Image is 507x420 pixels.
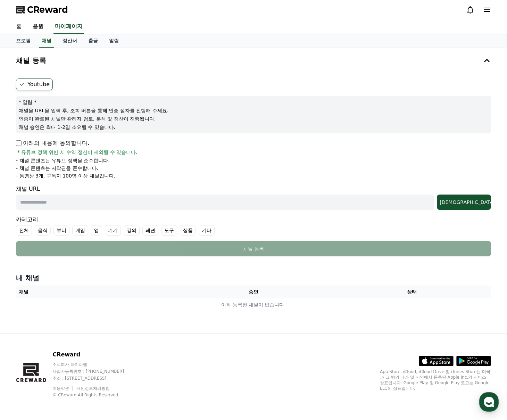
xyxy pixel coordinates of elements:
[199,225,215,236] label: 기타
[64,231,72,237] span: 대화
[440,199,488,206] div: [DEMOGRAPHIC_DATA]
[16,4,68,15] a: CReward
[10,34,36,48] a: 프로필
[161,225,177,236] label: 도구
[17,149,138,156] span: * 유튜브 정책 위반 시 수익 정산이 제외될 수 있습니다.
[13,51,494,70] button: 채널 등록
[105,225,121,236] label: 기기
[52,386,74,391] a: 이용약관
[91,225,102,236] label: 앱
[2,220,46,238] a: 홈
[16,298,491,311] td: 아직 등록된 채널이 없습니다.
[16,225,32,236] label: 전체
[380,369,491,391] p: App Store, iCloud, iCloud Drive 및 iTunes Store는 미국과 그 밖의 나라 및 지역에서 등록된 Apple Inc.의 서비스 상표입니다. Goo...
[27,19,49,34] a: 음원
[16,185,491,210] div: 채널 URL
[52,351,137,359] p: CReward
[57,34,83,48] a: 정산서
[16,286,174,298] th: 채널
[72,225,88,236] label: 게임
[27,4,68,15] span: CReward
[46,220,90,238] a: 대화
[333,286,491,298] th: 상태
[52,369,137,374] p: 사업자등록번호 : [PHONE_NUMBER]
[437,195,491,210] button: [DEMOGRAPHIC_DATA]
[174,286,333,298] th: 승인
[30,245,477,252] div: 채널 등록
[19,124,488,131] p: 채널 승인은 최대 1-2일 소요될 수 있습니다.
[53,19,84,34] a: 마이페이지
[83,34,103,48] a: 출금
[16,172,115,179] p: - 동영상 3개, 구독자 100명 이상 채널입니다.
[16,139,89,147] p: 아래의 내용에 동의합니다.
[52,392,137,398] p: © CReward All Rights Reserved.
[180,225,196,236] label: 상품
[52,376,137,381] p: 주소 : [STREET_ADDRESS]
[142,225,158,236] label: 패션
[16,79,53,90] label: Youtube
[16,215,491,236] div: 카테고리
[16,273,491,283] h4: 내 채널
[90,220,133,238] a: 설정
[35,225,51,236] label: 음식
[19,107,488,114] p: 채널을 URL을 입력 후, 조회 버튼을 통해 인증 절차를 진행해 주세요.
[53,225,69,236] label: 뷰티
[52,362,137,367] p: 주식회사 와이피랩
[16,157,110,164] p: - 채널 콘텐츠는 유튜브 정책을 준수합니다.
[10,19,27,34] a: 홈
[124,225,140,236] label: 강의
[103,34,124,48] a: 알림
[107,231,116,236] span: 설정
[39,34,54,48] a: 채널
[16,241,491,256] button: 채널 등록
[22,231,26,236] span: 홈
[76,386,110,391] a: 개인정보처리방침
[19,115,488,122] p: 인증이 완료된 채널만 관리자 검토, 분석 및 정산이 진행됩니다.
[16,57,46,64] h4: 채널 등록
[16,165,98,172] p: - 채널 콘텐츠는 저작권을 준수합니다.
